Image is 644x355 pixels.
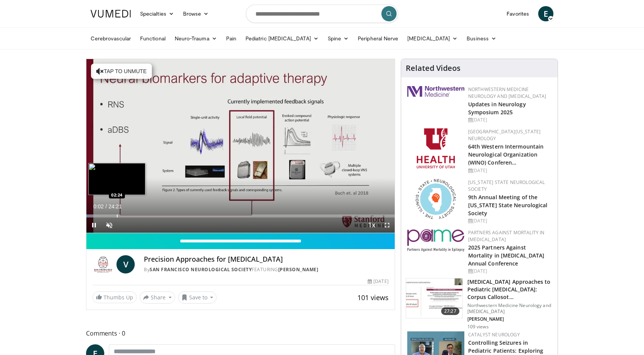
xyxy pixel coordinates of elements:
[406,278,553,330] a: 27:27 [MEDICAL_DATA] Approaches to Pediatric [MEDICAL_DATA]: Corpus Callosot… Northwestern Medici...
[407,86,464,97] img: 2a462fb6-9365-492a-ac79-3166a6f924d8.png.150x105_q85_autocrop_double_scale_upscale_version-0.2.jpg
[91,64,152,79] button: Tap to unmute
[222,31,241,46] a: Pain
[468,193,548,217] a: 9th Annual Meeting of the [US_STATE] State Neurological Society
[379,217,395,233] button: Fullscreen
[86,59,395,233] video-js: Video Player
[468,86,547,99] a: Northwestern Medicine Neurology and [MEDICAL_DATA]
[357,293,389,302] span: 101 views
[468,229,545,243] a: Partners Against Mortality in [MEDICAL_DATA]
[468,331,520,338] a: Catalyst Neurology
[403,31,462,46] a: [MEDICAL_DATA]
[468,217,552,224] div: [DATE]
[364,217,379,233] button: Playback Rate
[86,214,395,217] div: Progress Bar
[467,324,489,330] p: 109 views
[86,217,102,233] button: Pause
[467,302,553,315] p: Northwestern Medicine Neurology and [MEDICAL_DATA]
[178,291,217,304] button: Save to
[86,31,135,46] a: Cerebrovascular
[468,244,545,267] a: 2025 Partners Against Mortality in [MEDICAL_DATA] Annual Conference
[246,5,398,23] input: Search topics, interventions
[406,64,461,73] h4: Related Videos
[91,10,131,18] img: VuMedi Logo
[135,6,179,21] a: Specialties
[92,255,113,273] img: San Francisco Neurological Society
[538,6,553,21] a: E
[467,316,553,322] p: [PERSON_NAME]
[468,101,526,116] a: Updates in Neurology Symposium 2025
[108,203,122,209] span: 24:21
[441,307,459,315] span: 27:27
[407,229,464,252] img: eb8b354f-837c-42f6-ab3d-1e8ded9eaae7.png.150x105_q85_autocrop_double_scale_upscale_version-0.2.png
[468,179,545,192] a: [US_STATE] State Neurological Society
[468,117,552,123] div: [DATE]
[368,278,388,285] div: [DATE]
[170,31,222,46] a: Neuro-Trauma
[93,203,104,209] span: 0:02
[92,291,137,303] a: Thumbs Up
[353,31,403,46] a: Peripheral Nerve
[135,31,170,46] a: Functional
[406,278,462,318] img: 6562933f-cf93-4e3f-abfe-b516852043b8.150x105_q85_crop-smart_upscale.jpg
[502,6,534,21] a: Favorites
[417,128,455,168] img: f6362829-b0a3-407d-a044-59546adfd345.png.150x105_q85_autocrop_double_scale_upscale_version-0.2.png
[416,179,456,219] img: 71a8b48c-8850-4916-bbdd-e2f3ccf11ef9.png.150x105_q85_autocrop_double_scale_upscale_version-0.2.png
[116,255,135,273] a: V
[150,266,252,273] a: San Francisco Neurological Society
[144,266,388,273] div: By FEATURING
[88,163,145,195] img: image.jpeg
[278,266,319,273] a: [PERSON_NAME]
[140,291,175,304] button: Share
[467,278,553,301] h3: [MEDICAL_DATA] Approaches to Pediatric [MEDICAL_DATA]: Corpus Callosot…
[86,328,395,338] span: Comments 0
[241,31,323,46] a: Pediatric [MEDICAL_DATA]
[468,268,552,275] div: [DATE]
[144,255,388,264] h4: Precision Approaches for [MEDICAL_DATA]
[468,167,552,174] div: [DATE]
[323,31,353,46] a: Spine
[468,143,544,166] a: 64th Western Intermountain Neurological Organization (WINO) Conferen…
[105,203,107,209] span: /
[462,31,501,46] a: Business
[468,128,541,142] a: [GEOGRAPHIC_DATA][US_STATE] Neurology
[102,217,117,233] button: Unmute
[179,6,214,21] a: Browse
